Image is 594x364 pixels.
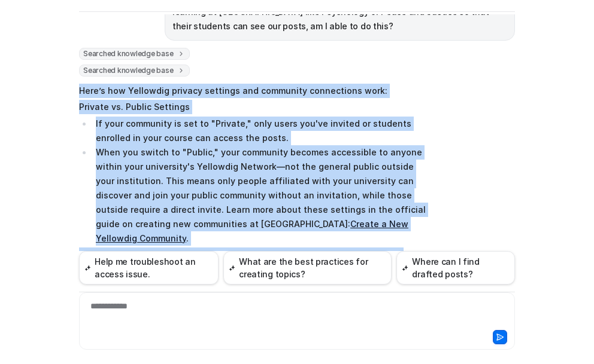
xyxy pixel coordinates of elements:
[92,145,429,246] li: When you switch to "Public," your community becomes accessible to anyone within your university's...
[223,251,392,285] button: What are the best practices for creating topics?
[79,65,190,77] span: Searched knowledge base
[79,84,429,98] p: Here’s how Yellowdig privacy settings and community connections work:
[96,219,408,243] a: Create a New Yellowdig Community
[92,117,429,145] li: If your community is set to "Private," only users you've invited or students enrolled in your cou...
[79,100,429,114] p: Private vs. Public Settings
[396,251,515,285] button: Where can I find drafted posts?
[79,247,429,276] p: Connecting to Other Communities (e.g., Psychology or Peace and Justice at [GEOGRAPHIC_DATA])
[79,48,190,60] span: Searched knowledge base
[79,251,219,285] button: Help me troubleshoot an access issue.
